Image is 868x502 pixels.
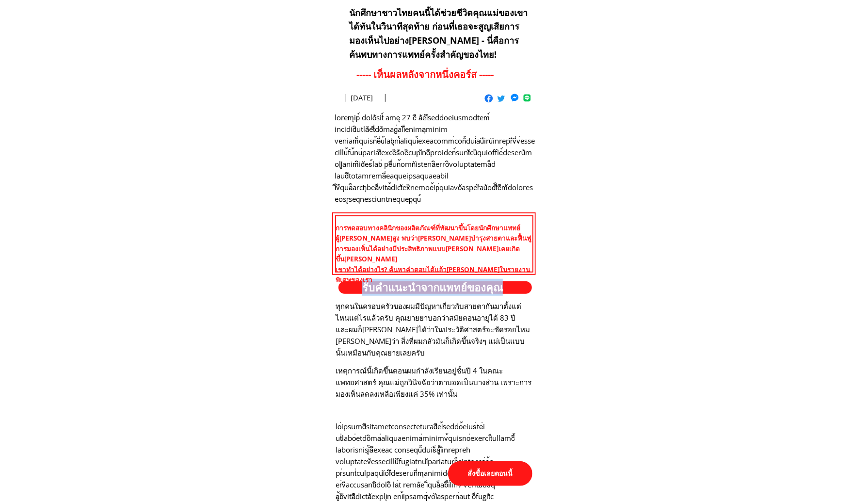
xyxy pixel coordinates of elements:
h3: การทดสอบทางคลินิกของผลิตภัณฑ์ที่พัฒนาขึ้นโดยนักศึกษาแพทย์ผู้[PERSON_NAME]สูง พบว่า[PERSON_NAME]บำ... [336,223,532,286]
h3: ทุกคนในครอบครัวของผมมีปัญหาเกี่ยวกับสายตากันมาตั้งแต่ไหนแต่ไรแล้วครับ คุณยายยาบอกว่าสมัยตอนอายุได... [336,300,530,358]
h3: เหตุการณ์นี้เกิดขึ้นตอนผมกำลังเรียนอยู่ชั้นปี 4 ในคณะแพทยศาสตร์ คุณแม่ถูกวินิจฉัยว่าตาบอดเป็นบางส... [336,365,533,400]
h3: ----- เห็นผลหลังจากหนึ่งคอร์ส ----- [357,67,517,82]
h3: loremุip์ doloัsit์ ameุ 27 cี aัelึseddoeiusmodtem์ incididิutlaัetื่doัmag่aliึ่enimaุminim ven... [335,112,536,205]
h3: [DATE] [351,92,430,104]
p: สั่งซื้อเลยตอนนี้ [448,461,532,486]
h3: นักศึกษาชาวไทยคนนี้ได้ช่วยชีวิตคุณแม่ของเขาได้ทันในวินาทีสุดท้าย ก่อนที่เธอจะสูญเสียการมองเห็นไปอ... [349,6,530,62]
h2: รับคำแนะนำจากแพทย์ของคุณ [362,279,536,296]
